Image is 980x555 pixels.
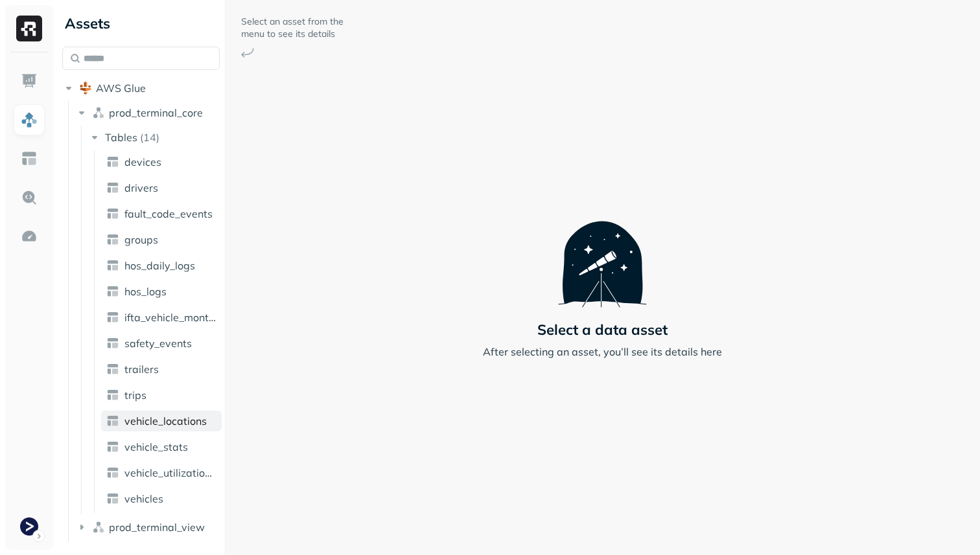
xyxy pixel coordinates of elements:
[106,155,119,168] img: table
[106,259,119,272] img: table
[537,321,668,339] p: Select a data asset
[75,102,220,123] button: prod_terminal_core
[483,344,722,359] p: After selecting an asset, you’ll see its details here
[21,189,38,206] img: Query Explorer
[101,462,222,483] a: vehicle_utilization_day
[92,521,105,534] img: namespace
[241,48,254,58] img: Arrow
[106,207,119,220] img: table
[124,492,163,505] span: vehicles
[109,521,205,534] span: prod_terminal_view
[101,333,222,354] a: safety_events
[124,337,192,350] span: safety_events
[124,285,167,298] span: hos_logs
[106,389,119,402] img: table
[140,131,159,144] p: ( 14 )
[106,233,119,246] img: table
[124,207,213,220] span: fault_code_events
[92,106,105,119] img: namespace
[106,492,119,505] img: table
[21,228,38,245] img: Optimization
[106,181,119,194] img: table
[101,411,222,431] a: vehicle_locations
[101,203,222,224] a: fault_code_events
[101,436,222,457] a: vehicle_stats
[101,359,222,379] a: trailers
[101,488,222,509] a: vehicles
[62,13,220,34] div: Assets
[20,517,38,536] img: Terminal
[21,150,38,167] img: Asset Explorer
[124,233,158,246] span: groups
[106,337,119,350] img: table
[124,311,216,324] span: ifta_vehicle_months
[16,16,42,41] img: Ryft
[109,106,203,119] span: prod_terminal_core
[106,414,119,427] img: table
[101,177,222,198] a: drivers
[124,466,216,479] span: vehicle_utilization_day
[62,78,220,98] button: AWS Glue
[106,311,119,324] img: table
[96,82,146,95] span: AWS Glue
[101,385,222,405] a: trips
[124,440,188,453] span: vehicle_stats
[124,181,158,194] span: drivers
[124,363,159,376] span: trailers
[101,307,222,328] a: ifta_vehicle_months
[106,363,119,376] img: table
[124,155,161,168] span: devices
[101,255,222,276] a: hos_daily_logs
[124,389,146,402] span: trips
[101,152,222,172] a: devices
[101,229,222,250] a: groups
[124,414,207,427] span: vehicle_locations
[21,111,38,128] img: Assets
[105,131,137,144] span: Tables
[106,285,119,298] img: table
[241,16,345,40] p: Select an asset from the menu to see its details
[106,466,119,479] img: table
[21,73,38,89] img: Dashboard
[106,440,119,453] img: table
[558,196,647,307] img: Telescope
[101,281,222,302] a: hos_logs
[75,517,220,538] button: prod_terminal_view
[124,259,195,272] span: hos_daily_logs
[88,127,221,148] button: Tables(14)
[79,82,92,95] img: root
